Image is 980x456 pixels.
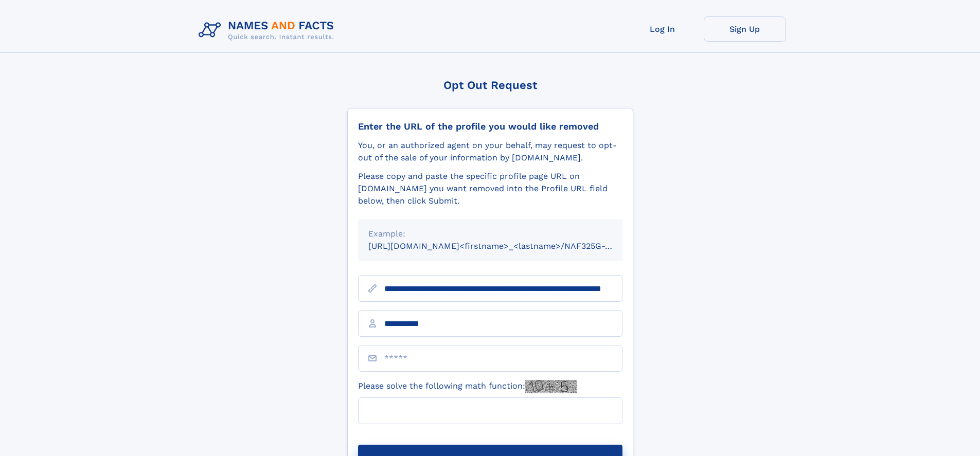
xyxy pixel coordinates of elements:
[194,16,343,44] img: Logo Names and Facts
[368,241,642,251] small: [URL][DOMAIN_NAME]<firstname>_<lastname>/NAF325G-xxxxxxxx
[347,79,633,92] div: Opt Out Request
[368,228,612,240] div: Example:
[358,121,622,132] div: Enter the URL of the profile you would like removed
[358,139,622,164] div: You, or an authorized agent on your behalf, may request to opt-out of the sale of your informatio...
[621,16,704,42] a: Log In
[704,16,786,42] a: Sign Up
[358,170,622,207] div: Please copy and paste the specific profile page URL on [DOMAIN_NAME] you want removed into the Pr...
[358,380,577,393] label: Please solve the following math function:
